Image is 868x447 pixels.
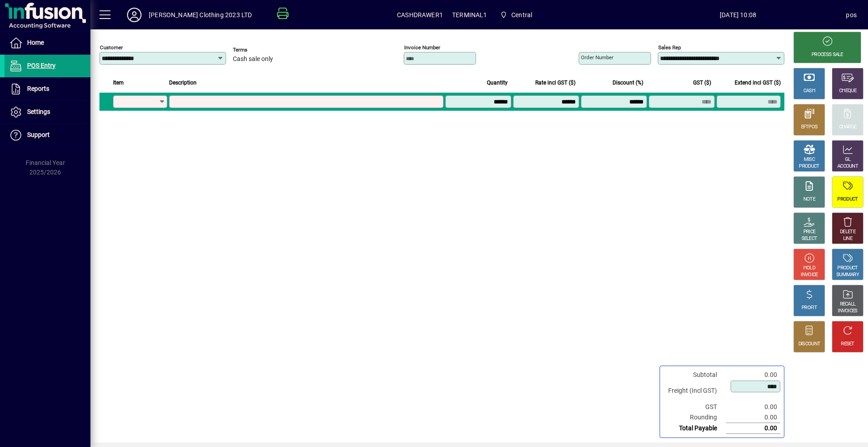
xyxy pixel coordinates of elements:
[664,380,726,402] td: Freight (Incl GST)
[802,235,817,242] div: SELECT
[5,78,90,100] a: Reports
[664,412,726,423] td: Rounding
[726,412,780,423] td: 0.00
[838,308,857,315] div: INVOICES
[798,341,820,348] div: DISCOUNT
[837,163,858,170] div: ACCOUNT
[613,78,643,88] span: Discount (%)
[839,88,856,94] div: CHEQUE
[27,131,50,138] span: Support
[5,32,90,54] a: Home
[802,305,817,311] div: PROFIT
[404,44,440,51] mat-label: Invoice number
[845,156,851,163] div: GL
[27,62,56,69] span: POS Entry
[841,341,854,348] div: RESET
[840,229,855,235] div: DELETE
[233,47,287,53] span: Terms
[840,301,856,308] div: RECALL
[799,163,819,170] div: PRODUCT
[27,108,50,115] span: Settings
[803,229,816,235] div: PRICE
[803,196,815,203] div: NOTE
[837,196,858,203] div: PRODUCT
[581,54,613,61] mat-label: Order number
[664,402,726,412] td: GST
[726,423,780,434] td: 0.00
[5,124,90,146] a: Support
[803,265,815,272] div: HOLD
[837,265,858,272] div: PRODUCT
[804,156,815,163] div: MISC
[452,8,487,22] span: TERMINAL1
[803,88,815,94] div: CASH
[801,124,818,131] div: EFTPOS
[839,124,857,131] div: CHARGE
[120,7,149,23] button: Profile
[735,78,781,88] span: Extend incl GST ($)
[846,8,857,22] div: pos
[27,85,49,92] span: Reports
[811,52,843,58] div: PROCESS SALE
[487,78,508,88] span: Quantity
[801,272,817,278] div: INVOICE
[836,272,859,278] div: SUMMARY
[149,8,252,22] div: [PERSON_NAME] Clothing 2023 LTD
[630,8,846,22] span: [DATE] 10:08
[511,8,532,22] span: Central
[5,101,90,123] a: Settings
[397,8,443,22] span: CASHDRAWER1
[233,56,273,63] span: Cash sale only
[496,7,536,23] span: Central
[535,78,576,88] span: Rate incl GST ($)
[726,370,780,380] td: 0.00
[658,44,681,51] mat-label: Sales rep
[664,423,726,434] td: Total Payable
[726,402,780,412] td: 0.00
[169,78,197,88] span: Description
[843,235,852,242] div: LINE
[100,44,123,51] mat-label: Customer
[693,78,711,88] span: GST ($)
[113,78,124,88] span: Item
[27,39,44,46] span: Home
[664,370,726,380] td: Subtotal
